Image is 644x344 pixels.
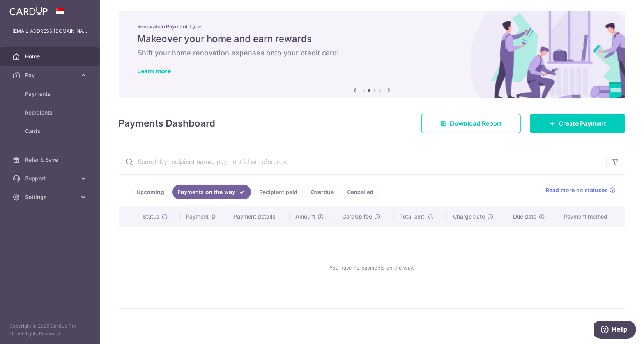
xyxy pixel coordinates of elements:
[453,213,485,221] span: Charge date
[25,127,76,135] span: Cards
[546,186,616,194] a: Read more on statuses
[119,11,625,98] img: Renovation banner
[306,185,339,199] a: Overdue
[25,193,76,201] span: Settings
[400,213,426,221] span: Total amt.
[513,213,537,221] span: Due date
[546,186,608,194] span: Read more on statuses
[9,6,48,16] img: CardUp
[559,119,606,128] span: Create Payment
[421,114,521,133] a: Download Report
[557,206,625,227] th: Payment method
[172,185,251,199] a: Payments on the way
[143,213,159,221] span: Status
[119,116,215,131] h4: Payments Dashboard
[342,213,372,221] span: CardUp fee
[119,149,606,174] input: Search by recipient name, payment id or reference
[25,156,76,164] span: Refer & Save
[137,67,171,75] a: Learn more
[450,119,502,128] span: Download Report
[594,321,636,340] iframe: Opens a widget where you can find more information
[342,185,379,199] a: Cancelled
[12,27,87,35] p: [EMAIL_ADDRESS][DOMAIN_NAME]
[25,90,76,98] span: Payments
[25,71,76,79] span: Pay
[296,213,316,221] span: Amount
[25,175,76,182] span: Support
[254,185,303,199] a: Recipient paid
[137,23,607,30] p: Renovation Payment Type
[530,114,625,133] a: Create Payment
[227,206,289,227] th: Payment details
[180,206,228,227] th: Payment ID
[25,109,76,116] span: Recipients
[128,233,616,302] div: You have no payments on the way.
[131,185,169,199] a: Upcoming
[137,33,607,45] h5: Makeover your home and earn rewards
[137,48,607,58] h6: Shift your home renovation expenses onto your credit card!
[25,53,76,60] span: Home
